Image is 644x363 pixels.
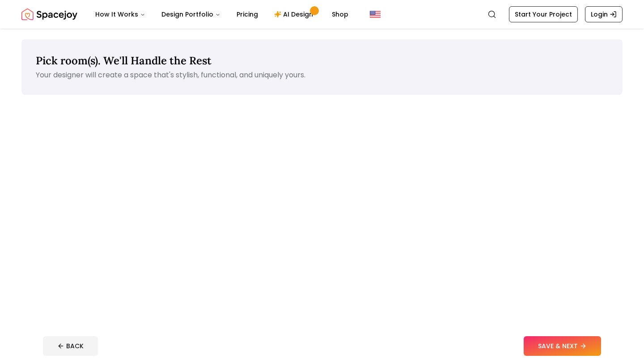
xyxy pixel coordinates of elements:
[21,5,77,23] a: Spacejoy
[88,5,153,23] button: How It Works
[36,54,212,68] span: Pick room(s). We'll Handle the Rest
[43,336,98,356] button: BACK
[370,9,381,20] img: United States
[88,5,356,23] nav: Main
[267,5,323,23] a: AI Design
[154,5,228,23] button: Design Portfolio
[229,5,265,23] a: Pricing
[325,5,356,23] a: Shop
[509,6,578,22] a: Start Your Project
[585,6,623,22] a: Login
[36,70,608,80] p: Your designer will create a space that's stylish, functional, and uniquely yours.
[21,5,77,23] img: Spacejoy Logo
[524,336,601,356] button: SAVE & NEXT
